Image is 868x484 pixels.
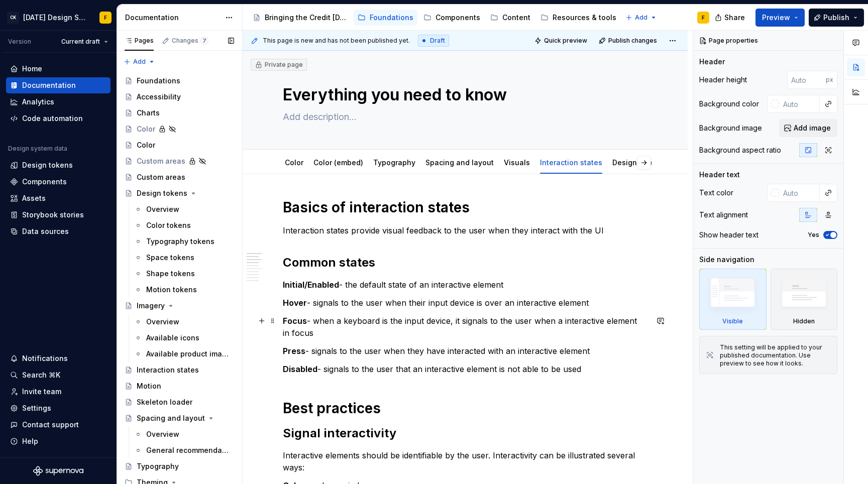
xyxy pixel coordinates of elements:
[283,363,647,375] p: - signals to the user that an interactive element is not able to be used
[553,13,616,23] div: Resources & tools
[130,330,238,346] a: Available icons
[137,124,155,134] div: Color
[22,177,67,187] div: Components
[823,13,849,23] span: Publish
[699,145,781,155] div: Background aspect ratio
[436,13,480,23] div: Components
[121,89,238,105] a: Accessibility
[421,152,498,173] div: Spacing and layout
[137,381,161,391] div: Motion
[771,269,838,330] div: Hidden
[22,370,60,380] div: Search ⌘K
[137,365,199,375] div: Interaction states
[7,12,19,24] div: CK
[596,34,662,48] button: Publish changes
[779,95,820,113] input: Auto
[200,37,208,45] span: 7
[137,397,192,407] div: Skeleton loader
[430,37,445,45] span: Draft
[8,145,67,153] div: Design system data
[720,343,831,368] div: This setting will be applied to your published documentation. Use preview to see how it looks.
[130,233,238,250] a: Typography tokens
[137,172,185,182] div: Custom areas
[608,152,667,173] div: Design tokens
[313,158,363,167] a: Color (embed)
[699,57,725,67] div: Header
[699,230,758,240] div: Show header text
[137,301,165,311] div: Imagery
[283,399,647,417] h1: Best practices
[146,445,229,455] div: General recommendations
[6,433,111,449] button: Help
[500,152,534,173] div: Visuals
[699,99,759,109] div: Background color
[22,80,76,90] div: Documentation
[137,188,187,198] div: Design tokens
[121,185,238,201] a: Design tokens
[22,387,61,397] div: Invite team
[265,13,348,23] div: Bringing the Credit [DATE] brand to life across products
[425,158,494,167] a: Spacing and layout
[22,97,54,107] div: Analytics
[133,58,146,66] span: Add
[699,75,747,85] div: Header height
[2,7,115,28] button: CK[DATE] Design SystemF
[722,317,743,325] div: Visible
[283,224,647,236] p: Interaction states provide visual feedback to the user when they interact with the UI
[146,349,229,359] div: Available product imagery
[809,9,864,27] button: Publish
[249,8,620,28] div: Page tree
[121,55,158,69] button: Add
[104,14,107,22] div: F
[536,152,606,173] div: Interaction states
[283,255,647,271] h2: Common states
[826,76,833,84] p: px
[121,121,238,137] a: Color
[146,269,195,279] div: Shape tokens
[22,226,69,236] div: Data sources
[146,285,197,295] div: Motion tokens
[255,61,303,69] div: Private page
[121,105,238,121] a: Charts
[531,34,592,48] button: Quick preview
[354,10,417,26] a: Foundations
[22,436,38,446] div: Help
[373,158,415,167] a: Typography
[172,37,208,45] div: Changes
[6,384,111,400] a: Invite team
[146,429,179,439] div: Overview
[137,140,155,150] div: Color
[130,426,238,442] a: Overview
[281,152,307,173] div: Color
[779,184,820,202] input: Auto
[793,317,815,325] div: Hidden
[283,298,307,308] strong: Hover
[22,210,84,220] div: Storybook stories
[137,108,160,118] div: Charts
[699,123,762,133] div: Background image
[710,9,751,27] button: Share
[536,10,620,26] a: Resources & tools
[6,157,111,173] a: Design tokens
[540,158,602,167] a: Interaction states
[6,223,111,239] a: Data sources
[121,458,238,474] a: Typography
[419,10,484,26] a: Components
[283,315,647,339] p: - when a keyboard is the input device, it signals to the user when a interactive element in focus
[146,220,191,230] div: Color tokens
[369,152,419,173] div: Typography
[622,11,660,25] button: Add
[121,73,238,89] a: Foundations
[33,466,83,476] svg: Supernova Logo
[146,204,179,214] div: Overview
[137,76,180,86] div: Foundations
[6,190,111,206] a: Assets
[8,38,31,46] div: Version
[146,333,199,343] div: Available icons
[146,253,194,263] div: Space tokens
[22,193,46,203] div: Assets
[283,198,647,216] h1: Basics of interaction states
[130,282,238,298] a: Motion tokens
[121,169,238,185] a: Custom areas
